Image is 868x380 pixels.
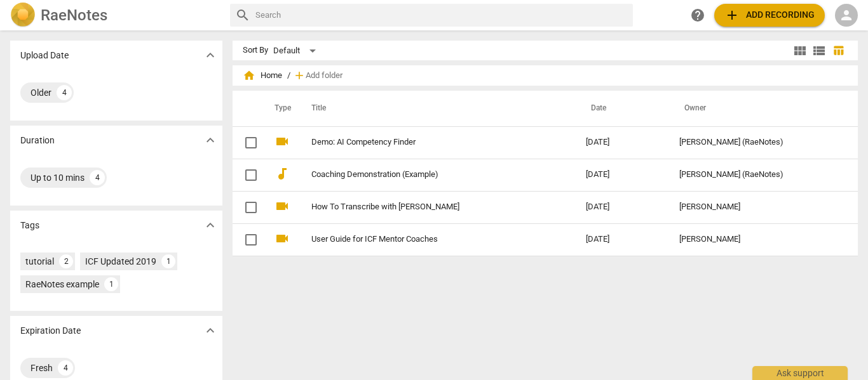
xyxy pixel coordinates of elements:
div: 4 [58,360,73,376]
button: Table view [829,41,848,60]
span: videocam [275,199,290,214]
span: person [839,8,854,23]
div: [PERSON_NAME] [679,235,834,244]
button: Tile view [790,41,810,60]
span: search [235,8,250,23]
span: table_chart [832,44,844,56]
div: 4 [57,85,72,100]
a: Coaching Demonstration (Example) [311,170,541,180]
button: Show more [201,321,220,340]
div: Older [31,86,51,99]
td: [DATE] [576,126,668,159]
div: tutorial [25,255,54,268]
div: [PERSON_NAME] (RaeNotes) [679,138,834,147]
span: home [243,69,255,82]
div: Up to 10 mins [31,171,85,184]
div: RaeNotes example [25,278,99,291]
a: Demo: AI Competency Finder [311,138,541,147]
button: Show more [201,46,220,65]
th: Title [296,91,576,126]
th: Date [576,91,668,126]
p: Duration [20,134,55,147]
td: [DATE] [576,191,668,223]
th: Owner [669,91,844,126]
button: Show more [201,131,220,150]
button: Show more [201,216,220,235]
span: Add folder [306,71,342,81]
div: Sort By [243,46,268,55]
span: videocam [275,231,290,246]
a: Help [686,4,709,27]
a: LogoRaeNotes [10,3,220,28]
span: expand_more [203,218,218,233]
span: expand_more [203,133,218,148]
a: User Guide for ICF Mentor Coaches [311,235,541,244]
span: expand_more [203,323,218,338]
span: / [287,71,290,81]
span: Add recording [724,8,815,23]
span: videocam [275,134,290,149]
div: Ask support [752,366,848,380]
td: [DATE] [576,159,668,191]
div: [PERSON_NAME] (RaeNotes) [679,170,834,180]
span: add [724,8,740,23]
div: [PERSON_NAME] [679,202,834,212]
div: 4 [90,170,105,185]
span: help [690,8,705,23]
span: view_list [811,43,827,58]
p: Expiration Date [20,324,81,337]
div: 1 [104,277,118,291]
th: Type [264,91,296,126]
div: 2 [59,254,73,268]
span: audiotrack [275,166,290,181]
h2: RaeNotes [41,6,107,24]
a: How To Transcribe with [PERSON_NAME] [311,202,541,212]
div: ICF Updated 2019 [85,255,156,268]
img: Logo [10,3,36,28]
td: [DATE] [576,223,668,256]
button: List view [810,41,829,60]
button: Upload [714,4,825,27]
div: 1 [161,254,175,268]
span: view_module [792,43,808,58]
div: Fresh [31,362,53,374]
span: Home [243,69,282,82]
span: add [293,69,306,82]
input: Search [255,5,628,25]
p: Tags [20,219,39,232]
span: expand_more [203,48,218,63]
p: Upload Date [20,49,69,62]
div: Default [273,41,320,61]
